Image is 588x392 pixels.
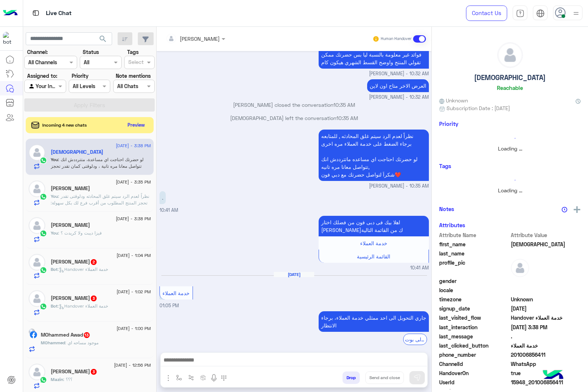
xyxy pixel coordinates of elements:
img: send voice note [209,374,218,382]
img: WhatsApp [40,303,47,310]
span: last_visited_flow [439,314,509,322]
span: [DATE] - 3:38 PM [116,142,151,149]
img: create order [200,375,206,381]
p: 26/2/2025, 10:41 AM [319,216,429,236]
span: ؟؟؟ [63,377,72,382]
span: 2 [511,360,581,368]
img: defaultAdmin.png [29,144,45,161]
p: [DEMOGRAPHIC_DATA] left the conversation [159,114,429,122]
span: gender [439,277,509,285]
span: [DATE] - 1:02 PM [116,288,151,295]
span: [DATE] - 1:00 PM [116,325,151,332]
span: فيزا ديبت ولا كريدت ؟ [58,230,102,236]
img: WhatsApp [40,266,47,274]
span: You [51,230,58,236]
p: Live Chat [46,8,72,18]
span: You [51,193,58,199]
button: Drop [343,371,360,384]
img: send attachment [164,374,173,382]
h5: [DEMOGRAPHIC_DATA] [474,73,546,82]
span: UserId [439,378,509,386]
span: search [98,35,107,43]
button: Trigger scenario [185,371,197,384]
div: الرجوع الى بوت [403,334,427,345]
img: select flow [176,375,182,381]
h5: Asmaa Ali [51,222,90,228]
span: Bot [51,266,58,272]
span: last_interaction [439,323,509,331]
img: tab [31,8,40,18]
span: . [511,333,581,340]
img: defaultAdmin.png [498,43,523,68]
span: 2025-08-27T12:38:23.2220244Z [511,323,581,331]
h6: Priority [439,120,458,127]
span: Handover خدمة العملاء [511,314,581,322]
span: نظراً لعدم الرد سيتم غلق المحادثه ودلوقتى تقدر تحجز المنتج المطلوب من أقرب فرع لك بكل سهولة: 1️⃣ ... [51,193,151,252]
a: Contact Us [466,6,507,21]
div: loading... [441,174,579,186]
span: Loading ... [498,145,522,152]
span: 10:41 AM [410,265,429,272]
img: send message [413,374,421,381]
span: 3 [91,295,97,301]
span: Unknown [511,295,581,303]
label: Status [83,48,99,56]
span: MOhammed [41,340,65,345]
img: Logo [3,6,18,21]
span: last_clicked_button [439,342,509,349]
label: Note mentions [116,72,151,80]
span: خدمة العملاء [511,342,581,349]
img: make a call [221,375,227,381]
span: خدمة العملاء [162,290,190,296]
span: HandoverOn [439,369,509,377]
span: 2025-02-25T14:18:31.144Z [511,305,581,312]
span: [PERSON_NAME] - 10:32 AM [369,94,429,101]
img: tab [516,9,524,18]
button: Apply Filters [24,98,155,112]
h5: Mostafa Khalled [51,295,97,301]
span: [DATE] - 3:38 PM [116,215,151,222]
span: phone_number [439,351,509,359]
span: true [511,369,581,377]
img: profile [571,9,581,18]
span: Mazin [51,377,63,382]
span: [DATE] - 12:56 PM [114,362,151,369]
h5: Mohamd Hossam [51,259,97,265]
span: [PERSON_NAME] - 10:32 AM [369,70,429,77]
span: : Handover خدمة العملاء [58,303,108,309]
span: Loading ... [498,187,522,193]
span: 10:41 AM [159,207,178,213]
button: select flow [173,371,185,384]
span: القائمة الرئيسية [357,253,390,259]
p: 27/8/2025, 1:05 PM [319,311,429,332]
h6: Notes [439,206,454,212]
span: [DATE] - 3:35 PM [116,179,151,185]
img: defaultAdmin.png [511,259,529,277]
span: signup_date [439,305,509,312]
img: tab [536,9,545,18]
img: defaultAdmin.png [29,364,45,380]
p: 26/2/2025, 10:35 AM [319,130,429,181]
div: Select [127,58,144,68]
span: خدمة العملاء [360,240,387,246]
img: picture [29,329,35,335]
span: : Handover خدمة العملاء [58,266,108,272]
img: WhatsApp [40,230,47,237]
span: Unknown [439,97,468,104]
img: WhatsApp [40,157,47,164]
p: 26/2/2025, 10:41 AM [159,191,166,204]
span: null [511,286,581,294]
img: Facebook [30,331,37,338]
img: notes [562,207,567,213]
a: tab [513,6,527,21]
label: Tags [127,48,139,56]
span: ChannelId [439,360,509,368]
h5: cristiano [51,149,103,155]
label: Priority [72,72,89,80]
button: Preview [125,120,148,130]
label: Channel: [27,48,48,56]
span: 2 [91,259,97,265]
h5: Ahmed Yousry [51,185,90,192]
button: search [94,32,112,48]
img: add [574,206,580,213]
